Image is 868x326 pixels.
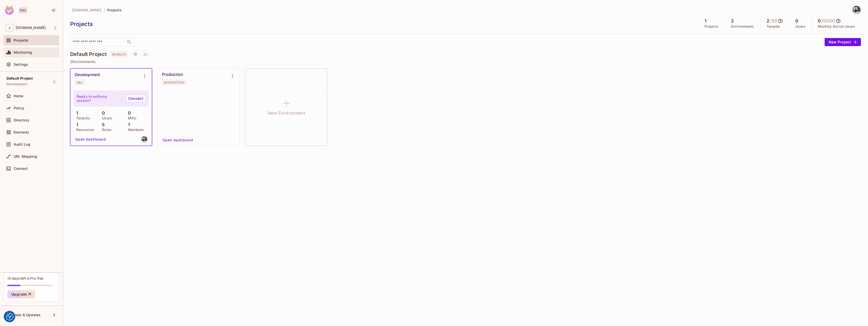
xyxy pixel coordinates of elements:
[160,136,195,144] button: Open dashboard
[99,128,112,132] p: Roles
[818,18,821,23] h5: 0
[6,24,13,31] span: J
[77,80,83,84] div: dev
[6,313,13,320] button: Consent Preferences
[74,128,94,132] p: Resources
[767,18,769,23] h5: 2
[818,24,855,28] p: Monthly Active Users
[74,111,78,116] p: 1
[14,106,24,110] span: Policy
[14,130,29,134] span: Elements
[767,24,780,28] p: Tenants
[227,71,237,81] button: Environment settings
[99,116,112,120] p: Users
[164,80,184,84] div: production
[70,20,696,28] div: Projects
[14,154,37,158] span: URL Mapping
[704,24,719,28] p: Projects
[7,82,27,86] span: Development
[104,8,105,12] li: /
[14,94,23,98] span: Home
[14,313,41,317] span: Help & Updates
[825,38,861,46] button: New Project
[14,167,28,171] span: Connect
[125,128,144,132] p: Members
[14,62,28,67] span: Settings
[7,76,33,80] span: Default Project
[704,18,706,23] h5: 1
[99,122,105,127] p: 5
[70,51,107,57] h4: Default Project
[77,94,122,103] p: Ready to enforce access?
[131,53,139,57] span: Project settings
[731,18,734,23] h5: 2
[141,136,147,143] img: sam.armitt-fior@journey.travel
[70,60,861,64] p: 2 Environments
[75,72,100,77] div: Development
[14,142,30,146] span: Audit Log
[125,116,136,120] p: MAU
[14,38,28,42] span: Projects
[731,24,754,28] p: Environments
[770,18,777,23] h5: / 50
[852,6,861,14] img: Sam Armitt-Fior
[162,72,183,77] div: Production
[267,109,305,117] h1: New Environment
[126,94,146,103] a: Connect
[795,18,798,23] h5: 0
[74,122,78,127] p: 1
[16,26,46,30] span: Workspace: journey.travel
[110,51,128,57] span: default
[5,6,14,15] img: SReyMgAAAABJRU5ErkJggg==
[74,116,90,120] p: Tenants
[107,8,122,12] span: Projects
[19,7,27,13] div: Pro
[7,276,43,281] div: 10 days left in Pro Trial
[14,118,29,122] span: Directory
[821,18,835,23] h5: / 5000
[140,71,150,81] button: Environment settings
[795,24,805,28] p: Users
[125,122,130,127] p: 1
[6,313,13,320] img: Revisit consent button
[73,135,108,143] button: Open dashboard
[7,290,35,298] button: Upgrade
[72,8,102,12] span: [DOMAIN_NAME]
[125,111,131,116] p: 0
[99,111,105,116] p: 0
[14,50,32,54] span: Monitoring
